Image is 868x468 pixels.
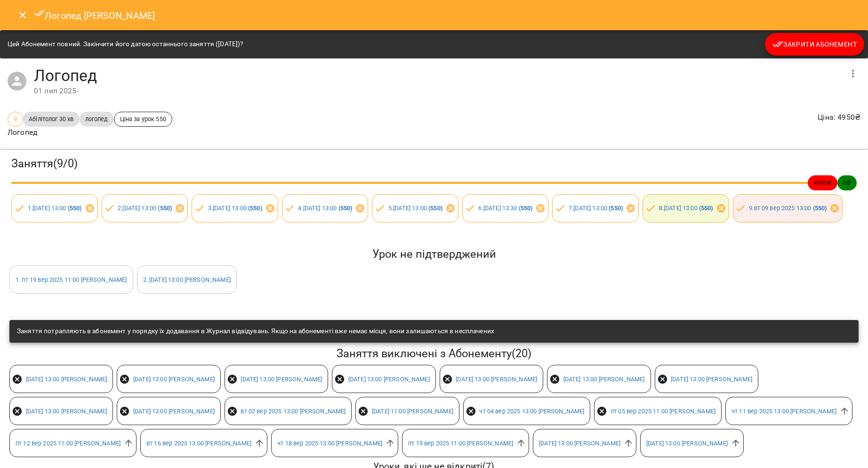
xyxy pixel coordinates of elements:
h3: Заняття ( 9 / 0 ) [11,156,857,171]
a: чт 18 вер 2025 13:00 [PERSON_NAME] [277,440,382,447]
a: [DATE] 13:00 [PERSON_NAME] [26,376,107,383]
a: 5.[DATE] 13:00 (550) [388,205,442,212]
div: Заняття потрапляють в абонемент у порядку їх додавання в Журнал відвідувань. Якщо на абонементі в... [17,323,494,340]
span: Закрити Абонемент [772,39,857,50]
a: [DATE] 13:00 [PERSON_NAME] [539,440,620,447]
a: 3.[DATE] 13:00 (550) [208,205,262,212]
p: Ціна : 4950 ₴ [818,112,860,123]
b: ( 550 ) [519,205,533,212]
h4: Логопед [34,66,842,85]
span: Ціна за урок 550 [114,115,172,123]
a: [DATE] 13:00 [PERSON_NAME] [26,408,107,415]
div: [DATE] 13:00 [PERSON_NAME] [533,429,636,457]
a: 8.[DATE] 13:00 (550) [659,205,713,212]
div: 7.[DATE] 13:00 (550) [552,194,639,222]
a: чт 11 вер 2025 13:00 [PERSON_NAME] [731,408,836,415]
div: 8.[DATE] 13:00 (550) [643,194,729,222]
span: 4950 ₴ [808,178,837,187]
button: Закрити Абонемент [765,33,864,56]
a: [DATE] 13:00 [PERSON_NAME] [671,376,752,383]
div: Цей Абонемент повний. Закінчити його датою останнього заняття ([DATE])? [8,36,243,53]
span: Абілітолог 30 хв [23,115,79,123]
span: логопед [80,115,114,123]
a: 1.[DATE] 13:00 (550) [28,205,82,212]
a: 1. пт 19 вер 2025 11:00 [PERSON_NAME] [16,276,127,283]
b: ( 550 ) [609,205,623,212]
div: 4.[DATE] 13:00 (550) [282,194,369,222]
a: [DATE] 13:00 [PERSON_NAME] [563,376,645,383]
div: 6.[DATE] 13:30 (550) [462,194,549,222]
a: вт 02 вер 2025 13:00 [PERSON_NAME] [241,408,346,415]
b: ( 550 ) [428,205,442,212]
a: [DATE] 13:00 [PERSON_NAME] [348,376,430,383]
a: 4.[DATE] 13:00 (550) [298,205,352,212]
a: [DATE] 11:00 [PERSON_NAME] [372,408,453,415]
div: 5.[DATE] 13:00 (550) [372,194,458,222]
a: пт 12 вер 2025 11:00 [PERSON_NAME] [16,440,121,447]
a: вт 16 вер 2025 13:00 [PERSON_NAME] [146,440,251,447]
a: [DATE] 13:00 [PERSON_NAME] [646,440,728,447]
div: [DATE] 13:00 [PERSON_NAME] [640,429,744,457]
b: ( 550 ) [248,205,262,212]
p: Логопед [8,127,172,138]
a: [DATE] 13:00 [PERSON_NAME] [133,408,215,415]
b: ( 550 ) [158,205,172,212]
a: 7.[DATE] 13:00 (550) [569,205,623,212]
h6: Логопед [PERSON_NAME] [34,8,155,23]
span: 9 [8,115,23,123]
a: [DATE] 13:00 [PERSON_NAME] [241,376,322,383]
b: ( 550 ) [699,205,713,212]
a: [DATE] 13:00 [PERSON_NAME] [133,376,215,383]
a: чт 04 вер 2025 13:00 [PERSON_NAME] [479,408,584,415]
div: чт 18 вер 2025 13:00 [PERSON_NAME] [271,429,398,457]
a: пт 19 вер 2025 11:00 [PERSON_NAME] [408,440,513,447]
a: 9.вт 09 вер 2025 13:00 (550) [749,205,827,212]
div: пт 12 вер 2025 11:00 [PERSON_NAME] [9,429,137,457]
div: чт 11 вер 2025 13:00 [PERSON_NAME] [725,397,852,425]
b: ( 550 ) [813,205,827,212]
div: пт 19 вер 2025 11:00 [PERSON_NAME] [402,429,529,457]
div: 3.[DATE] 13:00 (550) [192,194,278,222]
b: ( 550 ) [68,205,82,212]
a: [DATE] 13:00 [PERSON_NAME] [456,376,537,383]
div: 9.вт 09 вер 2025 13:00 (550) [733,194,843,222]
a: 2.[DATE] 13:00 (550) [118,205,172,212]
div: вт 16 вер 2025 13:00 [PERSON_NAME] [140,429,267,457]
a: 2. [DATE] 13:00 [PERSON_NAME] [143,276,231,283]
div: 1.[DATE] 13:00 (550) [11,194,98,222]
div: 01 лип 2025 - [34,85,842,97]
div: 2.[DATE] 13:00 (550) [102,194,188,222]
h5: Урок не підтверджений [9,247,859,262]
button: Close [11,4,34,26]
h5: Заняття виключені з Абонементу ( 20 ) [9,346,859,361]
b: ( 550 ) [338,205,353,212]
a: 6.[DATE] 13:30 (550) [478,205,532,212]
a: пт 05 вер 2025 11:00 [PERSON_NAME] [611,408,715,415]
span: 0 ₴ [837,178,857,187]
